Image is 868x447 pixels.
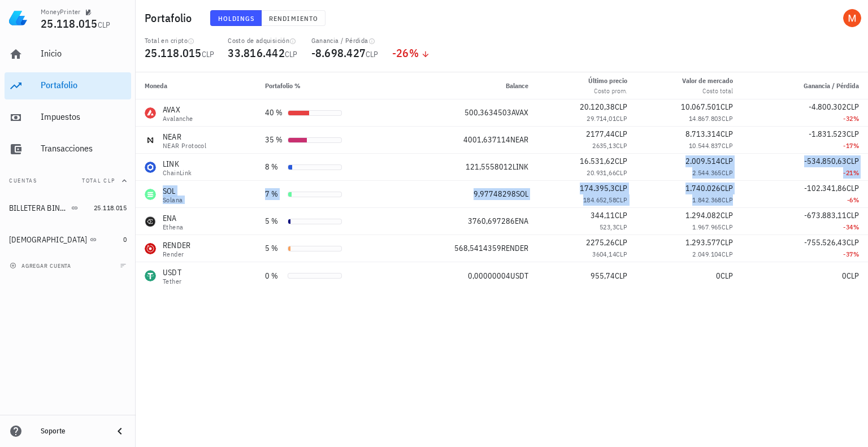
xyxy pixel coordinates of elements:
a: Portafolio [5,72,131,99]
span: NEAR [510,134,528,145]
span: 8.713.314 [685,129,721,139]
div: -6 [751,194,859,206]
a: [DEMOGRAPHIC_DATA] 0 [5,226,131,253]
span: 33.816.442 [228,45,285,60]
div: Soporte [41,427,104,436]
span: -755.526,43 [804,237,847,248]
span: CLP [847,129,859,139]
span: CLP [616,141,627,150]
button: Rendimiento [262,10,325,26]
span: 1.740.026 [685,183,721,193]
div: BILLETERA BINANCE [9,203,69,213]
span: LINK [513,162,528,172]
span: CLP [616,250,627,258]
span: CLP [847,183,859,193]
span: -534.850,63 [804,156,847,166]
div: avatar [843,9,861,27]
span: 10.067.501 [681,102,721,112]
div: 40 % [265,107,283,119]
h1: Portafolio [145,9,197,27]
button: agregar cuenta [7,260,76,271]
th: Portafolio %: Sin ordenar. Pulse para ordenar de forma ascendente. [256,72,399,99]
div: Ganancia / Pérdida [311,36,379,45]
span: Balance [506,81,528,90]
th: Ganancia / Pérdida: Sin ordenar. Pulse para ordenar de forma ascendente. [742,72,868,99]
div: [DEMOGRAPHIC_DATA] [9,235,88,245]
div: Transacciones [41,143,127,154]
span: % [853,168,859,177]
th: Moneda [136,72,256,99]
span: 2.544.365 [692,168,722,177]
span: CLP [847,156,859,166]
div: 35 % [265,134,283,146]
div: AVAX [163,104,193,115]
span: CLP [722,141,733,150]
span: CLP [202,49,215,59]
span: CLP [721,129,733,139]
div: ChainLink [163,170,192,176]
span: -673.883,11 [804,210,847,220]
span: CLP [722,114,733,123]
span: CLP [616,168,627,177]
span: ENA [515,216,528,226]
span: % [409,45,419,60]
div: -17 [751,140,859,151]
div: SOL [163,185,183,197]
span: 500,3634503 [465,107,511,118]
span: 523,3 [600,223,616,231]
div: Portafolio [41,80,127,90]
div: NEAR [163,131,206,142]
img: LedgiFi [9,9,27,27]
a: Transacciones [5,136,131,163]
div: ENA-icon [145,216,156,227]
div: -32 [751,113,859,124]
span: Rendimiento [268,14,318,23]
div: Ethena [163,224,183,231]
span: 2177,44 [586,129,615,139]
span: CLP [615,237,627,248]
span: 25.118.015 [41,16,98,31]
div: RENDER-icon [145,243,156,254]
div: 5 % [265,242,283,254]
span: CLP [721,210,733,220]
th: Balance: Sin ordenar. Pulse para ordenar de forma ascendente. [399,72,538,99]
div: MoneyPrinter [41,7,81,16]
span: 0 [842,271,847,281]
div: NEAR Protocol [163,142,206,149]
div: Costo prom. [588,86,627,96]
div: 0 % [265,270,283,282]
span: -1.831.523 [809,129,847,139]
span: Portafolio % [265,81,301,90]
div: 7 % [265,188,283,200]
span: 1.293.577 [685,237,721,248]
div: -21 [751,167,859,179]
span: 2.049.104 [692,250,722,258]
span: 14.867.803 [689,114,722,123]
span: 29.714,01 [587,114,616,123]
div: 5 % [265,215,283,227]
div: -34 [751,222,859,233]
span: agregar cuenta [12,262,71,270]
span: CLP [722,196,733,204]
span: USDT [510,271,528,281]
span: CLP [615,102,627,112]
span: -4.800.302 [809,102,847,112]
span: 16.531,62 [580,156,615,166]
div: ENA [163,212,183,224]
span: 3604,14 [592,250,616,258]
span: 25.118.015 [145,45,202,60]
div: Impuestos [41,111,127,122]
span: RENDER [501,243,528,253]
span: 9,97748298 [474,189,516,199]
div: SOL-icon [145,189,156,200]
span: % [853,196,859,204]
span: CLP [366,49,379,59]
span: CLP [721,102,733,112]
span: CLP [616,114,627,123]
span: 1.294.082 [685,210,721,220]
div: AVAX-icon [145,107,156,119]
div: Render [163,251,191,258]
span: 20.931,66 [587,168,616,177]
div: Avalanche [163,115,193,122]
span: 2635,13 [592,141,616,150]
